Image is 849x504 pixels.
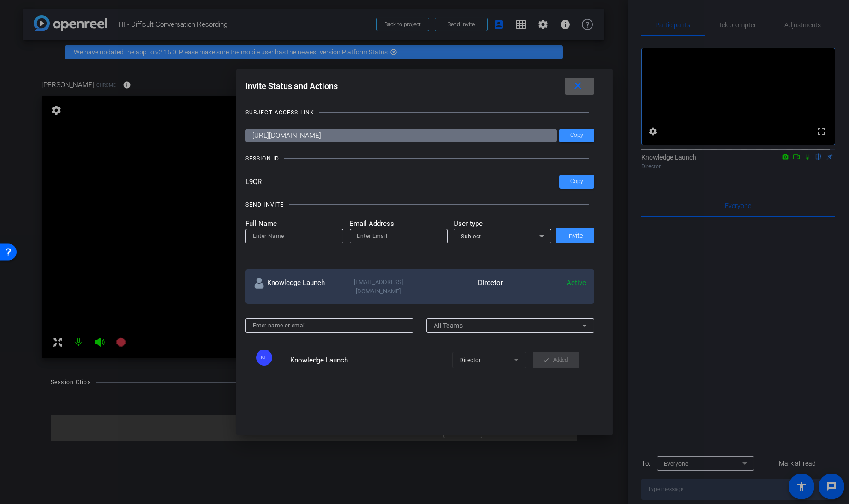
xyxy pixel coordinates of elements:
openreel-title-line: SESSION ID [245,154,595,163]
input: Enter Name [253,231,336,242]
input: Enter name or email [253,320,407,331]
span: Active [567,279,586,287]
div: Director [420,278,503,296]
mat-icon: close [572,80,584,92]
div: KL [256,350,272,366]
openreel-title-line: SUBJECT ACCESS LINK [245,108,595,117]
span: Knowledge Launch [290,356,348,364]
div: [EMAIL_ADDRESS][DOMAIN_NAME] [337,278,420,296]
openreel-title-line: SEND INVITE [245,200,595,209]
input: Enter Email [357,231,440,242]
div: SEND INVITE [245,200,284,209]
mat-label: Full Name [245,219,343,229]
button: Copy [559,129,594,142]
div: SESSION ID [245,154,279,163]
span: Copy [570,132,583,139]
span: All Teams [434,322,463,329]
button: Copy [559,175,594,189]
mat-label: Email Address [350,219,448,229]
div: Knowledge Launch [254,278,337,296]
mat-label: User type [454,219,551,229]
div: SUBJECT ACCESS LINK [245,108,314,117]
span: Subject [461,233,481,240]
div: Invite Status and Actions [245,78,595,95]
ngx-avatar: Knowledge Launch [256,350,288,366]
span: Copy [570,178,583,185]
